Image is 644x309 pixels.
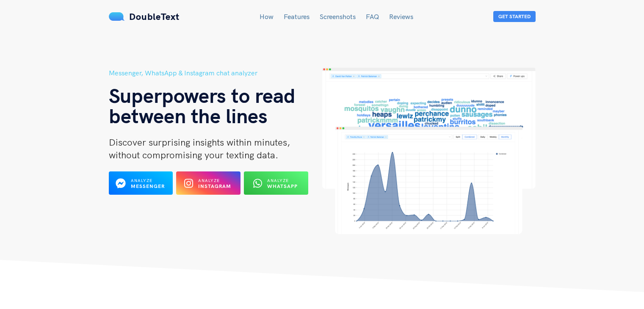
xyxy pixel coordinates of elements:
[109,171,173,195] button: Analyze Messenger
[320,12,356,21] a: Screenshots
[244,171,308,195] button: Analyze WhatsApp
[109,83,296,108] span: Superpowers to read
[109,136,290,148] span: Discover surprising insights within minutes,
[109,149,278,161] span: without compromising your texting data.
[366,12,379,21] a: FAQ
[267,183,298,189] b: WhatsApp
[131,178,152,183] span: Analyze
[260,12,274,21] a: How
[109,12,125,21] img: mS3x8y1f88AAAAABJRU5ErkJggg==
[109,68,322,78] h5: Messenger, WhatsApp & Instagram chat analyzer
[198,183,231,189] b: Instagram
[284,12,310,21] a: Features
[267,178,289,183] span: Analyze
[109,182,173,190] a: Analyze Messenger
[493,11,536,22] button: Get Started
[176,171,240,195] button: Analyze Instagram
[131,183,165,189] b: Messenger
[322,68,536,234] img: hero
[389,12,413,21] a: Reviews
[109,11,180,22] a: DoubleText
[129,11,180,22] span: DoubleText
[176,182,240,190] a: Analyze Instagram
[244,182,308,190] a: Analyze WhatsApp
[198,178,220,183] span: Analyze
[109,103,268,128] span: between the lines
